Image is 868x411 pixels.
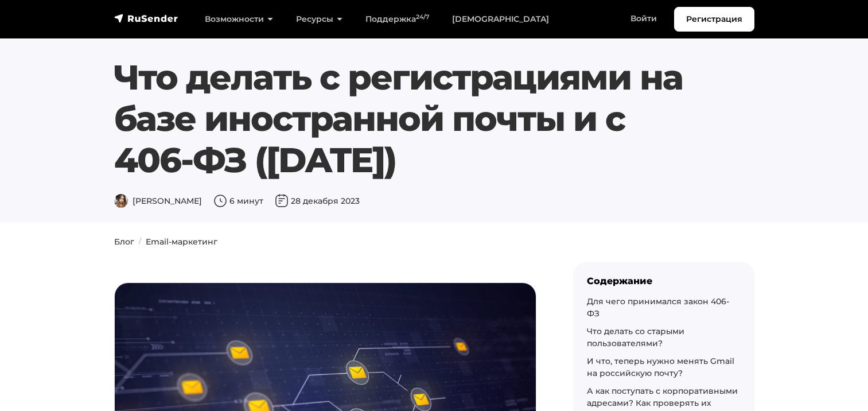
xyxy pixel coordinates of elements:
[114,57,700,181] h1: Что делать с регистрациями на базе иностранной почты и с 406-ФЗ ([DATE])
[114,236,134,247] a: Блог
[275,196,360,206] span: 28 декабря 2023
[134,236,217,248] li: Email-маркетинг
[587,276,741,286] div: Содержание
[587,296,729,319] a: Для чего принимался закон 406-ФЗ
[114,196,202,206] span: [PERSON_NAME]
[213,196,263,206] span: 6 минут
[441,7,560,31] a: [DEMOGRAPHIC_DATA]
[114,13,178,24] img: RuSender
[275,194,289,208] img: Дата публикации
[674,7,754,32] a: Регистрация
[107,236,761,248] nav: breadcrumb
[193,7,285,31] a: Возможности
[416,13,429,21] sup: 24/7
[619,7,668,30] a: Войти
[587,326,684,348] a: Что делать со старыми пользователями?
[587,356,734,378] a: И что, теперь нужно менять Gmail на российскую почту?
[213,194,227,208] img: Время чтения
[285,7,354,31] a: Ресурсы
[354,7,441,31] a: Поддержка24/7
